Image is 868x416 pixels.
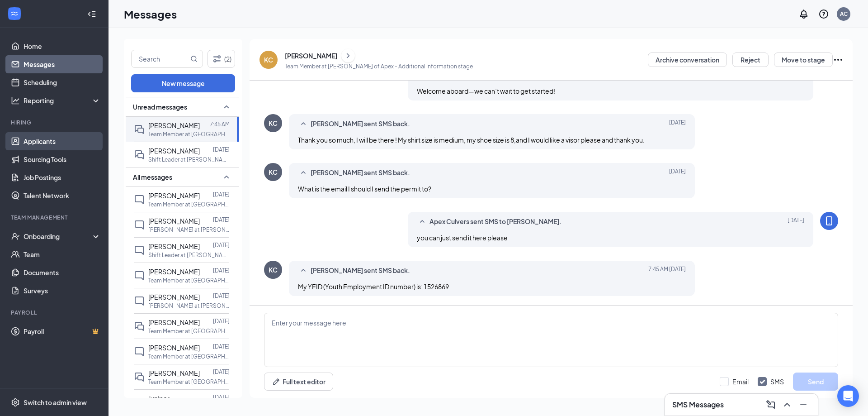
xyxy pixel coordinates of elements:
div: Reporting [24,96,101,105]
svg: QuestionInfo [818,9,829,19]
svg: ChevronRight [344,50,353,61]
button: Reject [732,53,769,67]
svg: DoubleChat [134,124,145,135]
a: Home [24,37,101,55]
p: [DATE] [213,393,230,401]
h1: Messages [124,6,177,22]
div: Payroll [11,309,99,316]
p: [DATE] [213,146,230,153]
span: [PERSON_NAME] [148,147,200,155]
svg: UserCheck [11,232,20,241]
span: [PERSON_NAME] [148,217,200,225]
p: Shift Leader at [PERSON_NAME] of Apex [148,156,230,163]
svg: Pen [272,377,281,386]
p: Team Member at [GEOGRAPHIC_DATA][PERSON_NAME] of Apex [148,378,230,386]
span: All messages [133,172,172,182]
svg: ChatInactive [134,296,145,306]
a: Applicants [24,132,101,150]
p: [DATE] [213,241,230,249]
p: [DATE] [213,317,230,325]
svg: ChatInactive [134,245,145,256]
span: [DATE] [669,167,686,178]
button: Send [793,373,838,391]
p: Shift Leader at [PERSON_NAME] of Apex [148,251,230,259]
p: [PERSON_NAME] at [PERSON_NAME] of Apex [148,226,230,234]
div: Switch to admin view [24,398,87,407]
span: [PERSON_NAME] sent SMS back. [311,119,410,129]
p: Team Member at [GEOGRAPHIC_DATA][PERSON_NAME] of Apex [148,327,230,335]
button: Full text editorPen [264,373,333,391]
svg: MagnifyingGlass [190,55,198,62]
div: Onboarding [24,232,93,241]
div: Open Intercom Messenger [837,385,859,407]
svg: SmallChevronUp [298,265,309,276]
button: Minimize [796,397,811,412]
svg: Settings [11,398,20,407]
svg: Filter [212,53,222,64]
div: [PERSON_NAME] [285,51,337,60]
p: Team Member at [PERSON_NAME] of Apex - Additional Information stage [285,62,473,70]
span: [PERSON_NAME] [148,293,200,301]
svg: ComposeMessage [765,399,776,410]
span: What is the email I should I send the permit to? [298,185,431,193]
span: [PERSON_NAME] [148,369,200,377]
svg: DoubleChat [134,149,145,160]
span: [PERSON_NAME] sent SMS back. [311,167,410,178]
button: Filter (2) [208,50,235,68]
svg: ChatInactive [134,194,145,205]
span: Apex Culvers sent SMS to [PERSON_NAME]. [429,216,561,227]
span: [PERSON_NAME] [148,318,200,326]
span: [DATE] 7:45 AM [648,265,686,276]
div: KC [269,167,278,177]
span: [PERSON_NAME] [148,242,200,250]
span: Juniper, [PERSON_NAME] [148,394,200,412]
p: [DATE] [213,216,230,224]
svg: WorkstreamLogo [10,9,19,18]
button: ChevronRight [341,49,355,62]
svg: SmallChevronUp [298,119,309,129]
a: Talent Network [24,186,101,205]
svg: Collapse [87,10,96,19]
a: Scheduling [24,73,101,91]
span: [PERSON_NAME] sent SMS back. [311,265,410,276]
span: you can just send it here please [417,234,508,242]
div: Team Management [11,214,99,221]
span: [PERSON_NAME] [148,268,200,276]
p: [DATE] [213,191,230,198]
button: Archive conversation [648,53,727,67]
svg: Notifications [798,9,809,19]
svg: SmallChevronUp [417,216,428,227]
p: Team Member at [GEOGRAPHIC_DATA][PERSON_NAME] of Apex [148,353,230,360]
div: KC [269,119,278,128]
a: Documents [24,263,101,282]
p: 7:45 AM [210,120,230,128]
svg: ChatInactive [134,220,145,230]
span: [DATE] [669,119,686,129]
button: ComposeMessage [764,397,778,412]
div: KC [269,265,278,274]
svg: DoubleChat [134,372,145,383]
span: [PERSON_NAME] [148,191,200,200]
svg: SmallChevronUp [221,172,232,182]
p: Team Member at [GEOGRAPHIC_DATA][PERSON_NAME] of Apex [148,277,230,284]
svg: ChevronUp [782,399,793,410]
p: [DATE] [213,292,230,300]
svg: Analysis [11,96,20,105]
p: Team Member at [GEOGRAPHIC_DATA][PERSON_NAME] of Apex [148,201,230,208]
svg: SmallChevronUp [298,167,309,178]
p: [DATE] [213,343,230,350]
a: Surveys [24,282,101,300]
a: Messages [24,55,101,73]
svg: MobileSms [824,215,835,226]
h3: SMS Messages [672,400,724,410]
span: [PERSON_NAME] [148,344,200,352]
div: KC [264,55,273,64]
span: My YEID (Youth Employment ID number) is: 1526869. [298,282,451,291]
p: [DATE] [213,267,230,274]
p: Team Member at [GEOGRAPHIC_DATA][PERSON_NAME] of Apex [148,130,230,138]
svg: Minimize [798,399,809,410]
input: Search [132,50,189,67]
p: [DATE] [213,368,230,376]
svg: ChatInactive [134,270,145,281]
span: Thank you so much, I will be there ! My shirt size is medium, my shoe size is 8,and I would like ... [298,136,645,144]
